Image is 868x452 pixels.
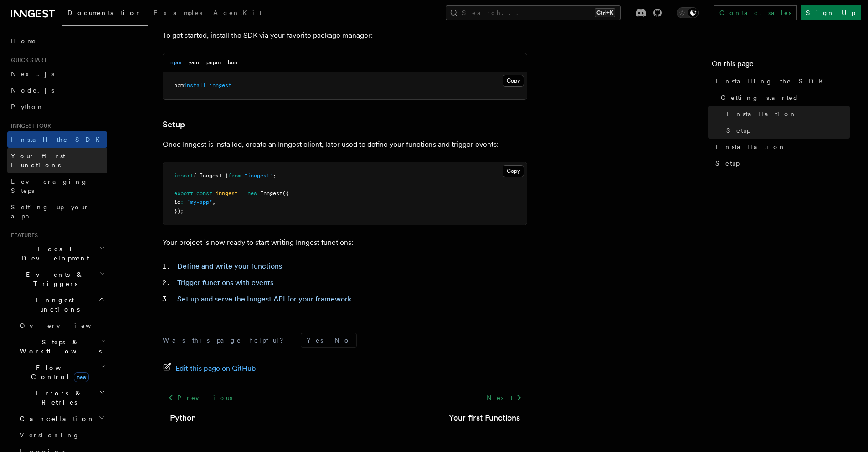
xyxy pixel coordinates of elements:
[170,53,181,72] button: npm
[16,389,99,407] span: Errors & Retries
[712,139,850,155] a: Installation
[7,199,107,224] a: Setting up your app
[177,295,351,303] a: Set up and serve the Inngest API for your framework
[20,431,80,439] span: Versioning
[16,410,107,427] button: Cancellation
[16,414,95,423] span: Cancellation
[7,173,107,199] a: Leveraging Steps
[212,199,216,205] span: ,
[177,278,273,287] a: Trigger functions with events
[7,131,107,148] a: Install the SDK
[247,190,257,197] span: new
[154,9,202,16] span: Examples
[273,172,276,179] span: ;
[301,333,329,347] button: Yes
[228,172,241,179] span: from
[715,159,740,168] span: Setup
[174,172,193,179] span: import
[184,82,206,88] span: install
[715,142,786,151] span: Installation
[228,53,237,72] button: bun
[16,385,107,410] button: Errors & Retries
[260,190,282,197] span: Inngest
[20,322,113,329] span: Overview
[7,296,98,314] span: Inngest Functions
[7,266,107,292] button: Events & Triggers
[11,103,44,110] span: Python
[723,122,850,139] a: Setup
[174,82,184,88] span: npm
[180,199,184,205] span: :
[177,262,282,270] a: Define and write your functions
[7,270,99,288] span: Events & Triggers
[503,75,524,87] button: Copy
[163,29,527,42] p: To get started, install the SDK via your favorite package manager:
[712,155,850,171] a: Setup
[11,203,89,220] span: Setting up your app
[16,334,107,359] button: Steps & Workflows
[174,199,180,205] span: id
[170,411,196,424] a: Python
[723,106,850,122] a: Installation
[187,199,212,205] span: "my-app"
[7,148,107,173] a: Your first Functions
[189,53,199,72] button: yarn
[481,390,527,406] a: Next
[677,7,699,18] button: Toggle dark mode
[282,190,289,197] span: ({
[503,165,524,177] button: Copy
[16,427,107,443] a: Versioning
[7,232,38,239] span: Features
[11,178,88,194] span: Leveraging Steps
[208,3,267,25] a: AgentKit
[715,77,829,86] span: Installing the SDK
[213,9,262,16] span: AgentKit
[595,8,615,17] kbd: Ctrl+K
[726,109,797,119] span: Installation
[11,152,65,169] span: Your first Functions
[193,172,228,179] span: { Inngest }
[62,3,148,26] a: Documentation
[16,338,102,356] span: Steps & Workflows
[717,89,850,106] a: Getting started
[7,241,107,266] button: Local Development
[801,5,861,20] a: Sign Up
[16,317,107,334] a: Overview
[163,118,185,131] a: Setup
[721,93,799,102] span: Getting started
[163,362,256,375] a: Edit this page on GitHub
[175,362,256,375] span: Edit this page on GitHub
[196,190,212,197] span: const
[726,126,750,135] span: Setup
[7,122,51,130] span: Inngest tour
[7,33,107,49] a: Home
[7,82,107,99] a: Node.js
[7,244,99,263] span: Local Development
[163,336,290,345] p: Was this page helpful?
[241,190,244,197] span: =
[16,359,107,385] button: Flow Controlnew
[174,190,193,197] span: export
[174,208,184,214] span: });
[163,390,238,406] a: Previous
[16,363,100,381] span: Flow Control
[209,82,231,88] span: inngest
[7,292,107,317] button: Inngest Functions
[446,5,621,20] button: Search...Ctrl+K
[11,70,54,78] span: Next.js
[7,99,107,115] a: Python
[163,236,527,249] p: Your project is now ready to start writing Inngest functions:
[163,138,527,151] p: Once Inngest is installed, create an Inngest client, later used to define your functions and trig...
[244,172,273,179] span: "inngest"
[449,411,520,424] a: Your first Functions
[206,53,221,72] button: pnpm
[148,3,208,25] a: Examples
[712,58,850,73] h4: On this page
[7,57,47,64] span: Quick start
[11,136,105,143] span: Install the SDK
[712,73,850,89] a: Installing the SDK
[11,87,54,94] span: Node.js
[11,36,36,46] span: Home
[329,333,356,347] button: No
[714,5,797,20] a: Contact sales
